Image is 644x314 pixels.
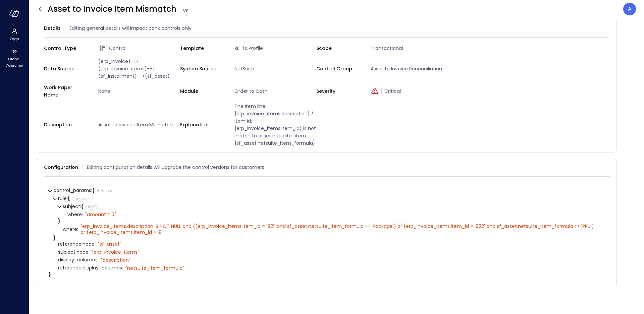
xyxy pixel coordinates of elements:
span: Asset to Invoice Item Mismatch [48,4,191,14]
span: RE: Tx Profile [232,45,316,52]
span: { [68,195,70,202]
span: : [91,187,92,194]
div: " description" [101,257,130,263]
span: : [67,195,68,202]
span: Work Paper Name [44,84,88,99]
span: V 0 [180,8,191,14]
div: 1 item [85,204,98,209]
span: rule [58,195,68,202]
span: Control Group [316,65,360,72]
span: None [96,87,180,95]
span: Configuration [44,164,78,171]
div: Critical [371,87,452,95]
span: Details [44,24,61,32]
div: Orgs [1,27,27,43]
div: 2 items [71,196,88,201]
span: Global Overview [4,56,24,69]
span: : [77,226,78,233]
span: System Source [180,65,224,72]
span: control_params [53,187,92,194]
span: Control Type [44,45,88,52]
span: erp_invoice_items.description IS NOT NULL and ((erp_invoice_items.item_id = '821' and sf_asset.ne... [80,223,595,236]
span: : [95,241,96,247]
span: : [98,256,99,263]
div: } [49,272,605,277]
div: " erp_invoice_items" [92,249,139,255]
span: subject.node [58,250,90,255]
span: : [122,264,123,271]
span: { [81,203,84,210]
span: where [67,212,83,217]
div: " amount > 0" [85,211,116,217]
span: NetSuite [232,65,316,72]
span: The Item line: {erp_invoice_items.description} / item id: {erp_invoice_items.item_id} is not matc... [232,103,316,147]
span: Template [180,45,224,52]
span: Explanation [180,121,224,128]
span: Severity [316,87,360,95]
span: Data Source [44,65,88,72]
div: } [58,218,605,223]
div: } [53,236,605,240]
span: Asset to Invoice Item Mismatch [96,121,180,128]
span: { [92,187,95,194]
span: ... [162,229,165,236]
span: Module [180,87,224,95]
span: Editing general details will impact bank controls only [69,24,192,32]
div: Control [98,44,180,52]
span: Asset to Invoice Reconciliation [368,65,452,72]
div: " netsuite_item_formula" [125,265,184,271]
span: Description [44,121,88,128]
p: A [628,5,632,13]
div: Avi Brandwain [623,3,636,15]
div: " " [80,223,596,235]
span: (erp_invoice)-->(erp_invoice_items)-->(sf_installment)-->(sf_asset) [96,58,180,80]
span: subject [63,203,81,210]
span: : [80,203,81,210]
span: Editing configuration details will upgrade the control versions for customers [87,164,264,171]
span: Order to Cash [232,87,316,95]
span: : [89,249,90,255]
span: : [82,211,83,218]
span: where [63,227,78,232]
span: Scope [316,45,360,52]
div: 5 items [96,188,113,193]
span: display_columns [58,257,99,262]
span: reference.display_columns [58,265,123,270]
span: Transactional [368,45,452,52]
div: " sf_asset" [98,241,121,247]
div: Global Overview [1,47,27,70]
span: Orgs [10,36,19,42]
span: reference.node [58,242,96,247]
